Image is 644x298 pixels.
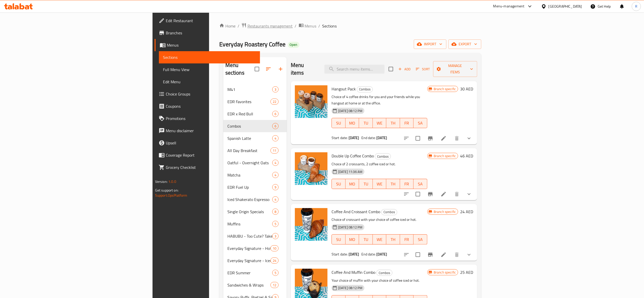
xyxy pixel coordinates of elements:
span: import [418,41,442,47]
span: FR [402,180,412,188]
span: Double Up Coffee Combo [332,152,374,160]
div: HABUBU - Too Cute? Take a Bite!3 [223,230,287,242]
b: [DATE] [349,251,359,258]
div: EDR x Red Bull6 [223,108,287,120]
span: 1.0.0 [168,178,176,185]
a: Restaurants management [241,23,293,29]
span: Coffee And Croissant Combo [332,208,380,215]
a: Edit menu item [441,252,447,258]
a: Menus [299,23,317,29]
b: [DATE] [376,251,387,258]
span: TH [388,180,398,188]
span: Everyday Signature - Hot [227,245,270,251]
h2: Menu items [291,61,318,77]
span: EDR x Red Bull [227,111,272,117]
div: EDR Summer [227,270,272,276]
span: Muffins [227,221,272,227]
span: Get support on: [155,187,179,194]
div: items [272,86,279,92]
span: Edit Menu [163,79,256,85]
span: Select section [386,64,396,74]
span: Combos [381,209,397,215]
div: Combos [376,270,392,276]
div: M413 [223,83,287,96]
input: search [324,65,385,74]
span: Version: [155,178,168,185]
span: Branch specific [432,87,458,91]
span: TH [388,236,398,243]
a: Edit menu item [441,191,447,197]
button: TH [386,234,400,245]
div: EDR Summer5 [223,267,287,279]
h6: 30 AED [460,85,473,92]
div: [GEOGRAPHIC_DATA] [549,4,582,9]
span: All Day Breakfast [227,147,270,154]
span: HABUBU - Too Cute? Take a Bite! [227,233,272,239]
div: Everyday Signature - Iced 🥤24 [223,254,287,267]
span: Start date: [332,251,348,258]
span: MO [348,119,357,127]
span: FR [402,236,412,243]
div: EDR Fuel Up9 [223,181,287,193]
span: 4 [272,160,278,165]
span: SU [334,236,343,243]
span: Menus [305,23,317,29]
svg: Show Choices [466,135,472,141]
span: Open [288,43,299,47]
span: 6 [272,124,278,129]
a: Full Menu View [159,63,260,76]
button: SA [414,179,427,189]
button: delete [451,188,463,200]
button: show more [463,132,475,144]
span: Sections [163,54,256,60]
div: Menu-management [493,3,525,9]
span: 22 [271,99,278,104]
button: Add [396,65,413,73]
span: TU [361,119,371,127]
div: EDR Fuel Up [227,184,272,190]
button: show more [463,249,475,261]
span: End date: [361,251,376,258]
a: Grocery Checklist [155,161,260,173]
span: MO [348,180,357,188]
span: Branch specific [432,209,458,214]
button: TU [359,118,373,128]
span: Promotions [166,115,256,121]
span: TH [388,119,398,127]
span: 4 [272,173,278,178]
span: Branch specific [432,154,458,158]
span: Menu disclaimer [166,128,256,134]
h6: 46 AED [460,152,473,159]
span: Branches [166,30,256,36]
span: 3 [272,87,278,92]
div: items [270,245,279,251]
span: End date: [361,134,376,141]
p: Choice of 4 coffee drinks for you and your friends while you hangout at home or at the office. [332,94,427,106]
div: Everyday Signature - Iced 🥤 [227,258,270,264]
span: 4 [272,197,278,202]
span: Sandwiches & Wraps [227,282,270,288]
span: Combos [357,86,373,92]
span: Sort items [413,65,433,73]
b: [DATE] [349,134,359,141]
div: Muffins5 [223,218,287,230]
span: Add item [396,65,413,73]
div: items [272,123,279,129]
a: Menus [155,39,260,51]
div: Combos [375,153,391,159]
img: Coffee And Croissant Combo [295,208,327,241]
div: Combos6 [223,120,287,132]
div: Iced Shakerato Espresso4 [223,193,287,206]
div: Everyday Signature - Hot10 [223,242,287,254]
button: SA [414,234,427,245]
img: Double Up Coffee Combo [295,152,327,185]
a: Edit menu item [441,135,447,141]
span: Manage items [437,63,473,75]
button: Branch-specific-item [424,188,436,200]
div: Open [288,42,299,48]
span: Single Origin Specials [227,209,272,215]
span: Coverage Report [166,152,256,158]
button: FR [400,234,414,245]
a: Edit Restaurant [155,15,260,27]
